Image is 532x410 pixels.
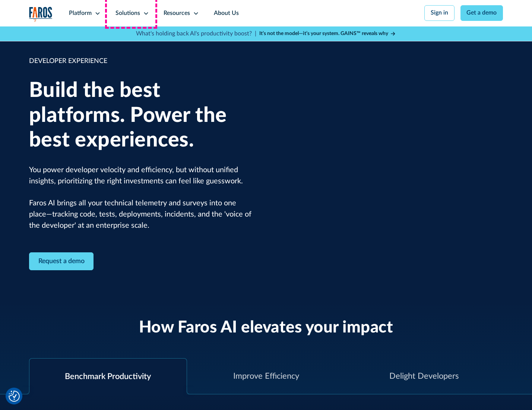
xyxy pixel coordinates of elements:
div: Benchmark Productivity [65,370,151,383]
div: Platform [69,9,92,18]
a: home [29,7,53,22]
div: Resources [164,9,190,18]
img: Revisit consent button [9,391,20,402]
h1: Build the best platforms. Power the best experiences. [29,78,255,153]
p: You power developer velocity and efficiency, but without unified insights, prioritizing the right... [29,165,255,231]
a: Contact Modal [29,252,94,271]
p: What's holding back AI's productivity boost? | [136,29,256,38]
strong: It’s not the model—it’s your system. GAINS™ reveals why [259,31,388,36]
a: It’s not the model—it’s your system. GAINS™ reveals why [259,30,396,38]
button: Cookie Settings [9,391,20,402]
a: Get a demo [460,5,503,21]
h2: How Faros AI elevates your impact [139,318,393,338]
a: Sign in [424,5,455,21]
div: Improve Efficiency [233,370,299,382]
div: Delight Developers [389,370,459,382]
img: Logo of the analytics and reporting company Faros. [29,7,53,22]
div: Solutions [115,9,140,18]
div: DEVELOPER EXPERIENCE [29,56,255,66]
